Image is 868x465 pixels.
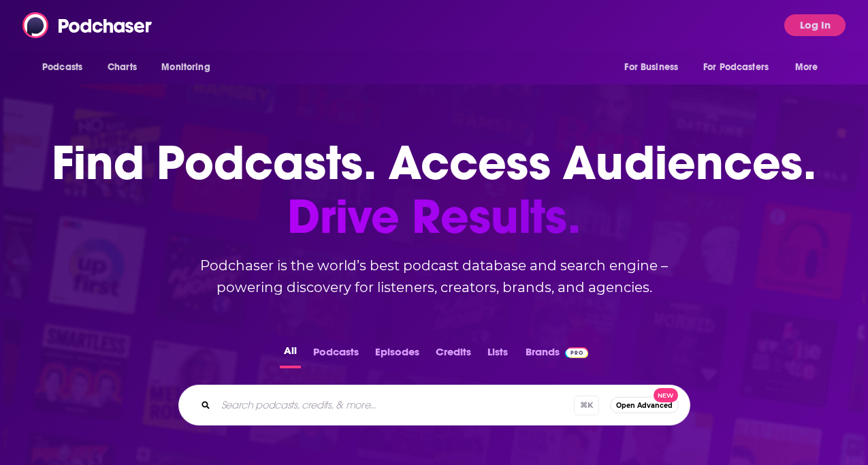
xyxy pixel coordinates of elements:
span: Charts [108,58,137,77]
a: BrandsPodchaser Pro [526,342,589,368]
button: open menu [694,54,788,80]
span: Open Advanced [616,402,673,409]
button: Log In [784,14,846,36]
button: Open AdvancedNew [610,397,679,413]
button: All [280,342,301,368]
h1: Find Podcasts. Access Audiences. [52,136,816,244]
input: Search podcasts, credits, & more... [216,394,574,416]
button: Lists [483,342,512,368]
button: Podcasts [309,342,363,368]
span: Drive Results. [52,190,816,244]
span: For Business [624,58,678,77]
button: Credits [432,342,475,368]
div: Search podcasts, credits, & more... [178,385,690,426]
button: open menu [152,54,227,80]
button: open menu [615,54,695,80]
button: open menu [33,54,100,80]
span: ⌘ K [574,396,599,415]
span: More [795,58,818,77]
span: Monitoring [161,58,210,77]
button: Episodes [371,342,423,368]
img: Podchaser Pro [565,347,589,358]
h2: Podchaser is the world’s best podcast database and search engine – powering discovery for listene... [162,255,707,298]
span: New [654,388,678,402]
img: Podchaser - Follow, Share and Rate Podcasts [22,12,153,38]
span: For Podcasters [703,58,769,77]
a: Charts [99,54,145,80]
button: open menu [786,54,835,80]
span: Podcasts [42,58,82,77]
